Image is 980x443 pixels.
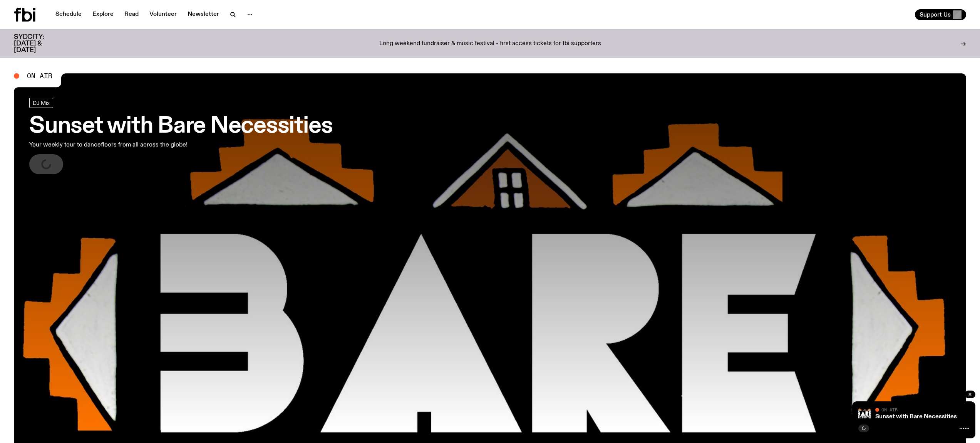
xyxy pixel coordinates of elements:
button: Support Us [915,9,966,20]
span: On Air [881,407,898,412]
p: Your weekly tour to dancefloors from all across the globe! [29,140,226,150]
a: DJ Mix [29,98,53,108]
a: Volunteer [145,9,181,20]
span: DJ Mix [33,100,50,106]
p: Long weekend fundraiser & music festival - first access tickets for fbi supporters [379,40,601,47]
a: Newsletter [183,9,224,20]
a: Schedule [51,9,86,20]
img: Bare Necessities [858,408,871,420]
h3: Sunset with Bare Necessities [29,116,332,137]
a: Sunset with Bare NecessitiesYour weekly tour to dancefloors from all across the globe! [29,98,332,174]
span: Support Us [920,11,951,18]
span: On Air [27,72,52,79]
a: Read [120,9,143,20]
a: Explore [88,9,118,20]
a: Sunset with Bare Necessities [875,414,957,420]
h3: SYDCITY: [DATE] & [DATE] [14,34,63,54]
